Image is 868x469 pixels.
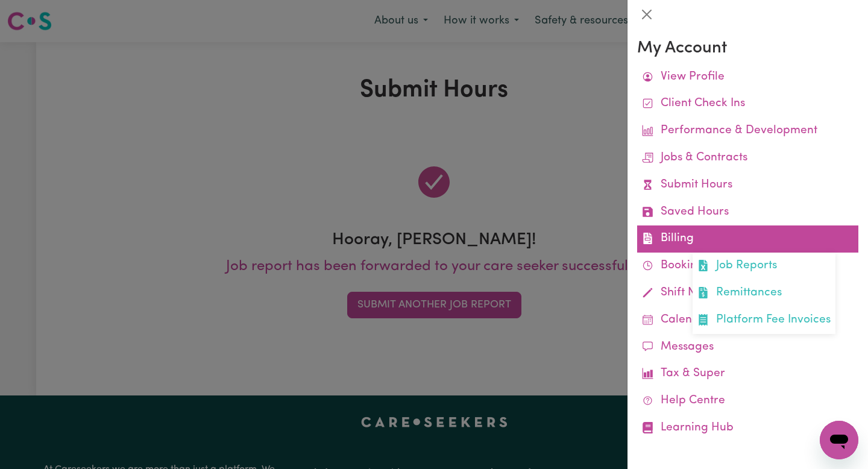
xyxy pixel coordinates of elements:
[637,334,858,361] a: Messages
[637,90,858,118] a: Client Check Ins
[637,145,858,172] a: Jobs & Contracts
[693,253,835,280] a: Job Reports
[637,307,858,334] a: Calendar
[637,280,858,307] a: Shift Notes
[637,360,858,388] a: Tax & Super
[637,39,858,59] h3: My Account
[637,5,656,24] button: Close
[637,64,858,91] a: View Profile
[693,280,835,307] a: Remittances
[693,307,835,334] a: Platform Fee Invoices
[637,172,858,199] a: Submit Hours
[637,388,858,415] a: Help Centre
[637,118,858,145] a: Performance & Development
[637,199,858,226] a: Saved Hours
[637,253,858,280] a: Bookings
[637,415,858,442] a: Learning Hub
[820,421,858,459] iframe: Button to launch messaging window
[637,225,858,253] a: BillingJob ReportsRemittancesPlatform Fee Invoices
